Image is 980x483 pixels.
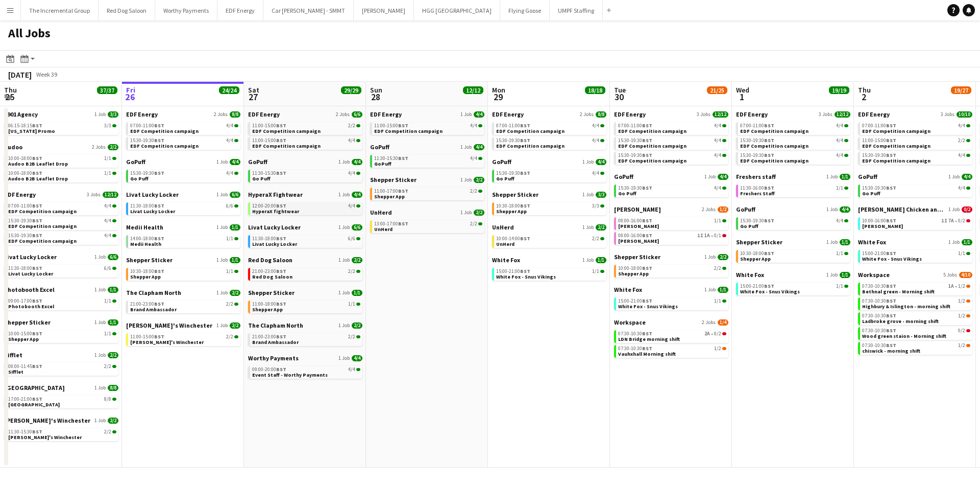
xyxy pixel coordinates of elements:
[155,1,217,20] button: Worthy Payments
[370,176,484,209] div: Shepper Sticker1 Job2/211:00-17:00BST2/2Shepper App
[460,210,472,216] span: 1 Job
[618,137,726,149] a: 15:30-19:30BST4/4EDF Competition campaign
[370,209,484,216] a: UnHerd1 Job2/2
[614,173,728,205] div: GoPuff1 Job4/415:30-19:30BST4/4Go Puff
[230,192,240,198] span: 6/6
[740,153,774,158] span: 15:30-19:30
[248,158,362,191] div: GoPuff1 Job4/411:30-15:30BST4/4Go Puff
[230,159,240,165] span: 4/4
[87,192,101,198] span: 3 Jobs
[226,171,233,176] span: 4/4
[370,209,484,235] div: UnHerd1 Job2/213:00-17:00BST2/2UnHerd
[276,122,286,129] span: BST
[8,155,116,167] a: 10:00-18:00BST1/1Audoo B2B Leaflet Drop
[398,188,408,194] span: BST
[370,143,484,176] div: GoPuff1 Job4/411:30-15:30BST4/4GoPuff
[32,155,42,162] span: BST
[886,122,896,129] span: BST
[862,152,970,164] a: 15:30-19:30BST4/4EDF Competition campaign
[819,111,832,118] span: 3 Jobs
[276,170,286,176] span: BST
[492,191,606,223] div: Shepper Sticker1 Job3/310:30-18:00BST3/3Shepper App
[764,185,774,191] span: BST
[354,1,414,20] button: [PERSON_NAME]
[962,206,972,213] span: 0/2
[348,171,355,176] span: 4/4
[130,128,199,134] span: EDF Competition campaign
[126,110,240,118] a: EDF Energy2 Jobs8/8
[862,138,896,143] span: 11:00-15:00
[248,191,303,198] span: HyperaX Fightwear
[230,111,240,118] span: 8/8
[374,155,482,167] a: 11:30-15:30BST4/4GoPuff
[740,122,848,134] a: 07:00-11:00BST4/4EDF Competition campaign
[414,1,500,20] button: HGG [GEOGRAPHIC_DATA]
[214,111,228,118] span: 2 Jobs
[130,138,164,143] span: 15:30-19:30
[336,111,350,118] span: 2 Jobs
[470,189,477,194] span: 2/2
[374,128,443,134] span: EDF Competition campaign
[130,170,238,181] a: 15:30-19:30BST4/4Go Puff
[962,174,972,180] span: 4/4
[948,206,960,213] span: 1 Job
[370,110,484,118] a: EDF Energy1 Job4/4
[740,185,848,196] a: 11:30-16:00BST1/1Freshers Staff
[126,191,179,198] span: Livat Lucky Locker
[374,189,408,194] span: 11:00-17:00
[736,205,850,213] a: GoPuff1 Job4/4
[580,111,594,118] span: 2 Jobs
[520,137,530,144] span: BST
[740,143,808,149] span: EDF Competition campaign
[614,205,728,213] a: [PERSON_NAME]2 Jobs1/2
[740,123,774,128] span: 07:00-11:00
[348,138,355,143] span: 4/4
[618,122,726,134] a: 07:00-11:00BST4/4EDF Competition campaign
[370,110,402,118] span: EDF Energy
[496,123,530,128] span: 07:00-11:00
[130,122,238,134] a: 07:00-11:00BST4/4EDF Competition campaign
[154,137,164,144] span: BST
[764,217,774,224] span: BST
[614,110,728,173] div: EDF Energy3 Jobs12/1207:00-11:00BST4/4EDF Competition campaign15:30-19:30BST4/4EDF Competition ca...
[252,171,286,176] span: 11:30-15:30
[948,174,960,180] span: 1 Job
[126,110,158,118] span: EDF Energy
[4,191,118,198] a: EDF Energy3 Jobs12/12
[252,128,321,134] span: EDF Competition campaign
[4,191,118,253] div: EDF Energy3 Jobs12/1207:00-11:00BST4/4EDF Competition campaign15:30-19:30BST4/4EDF Competition ca...
[374,122,482,134] a: 11:00-15:00BST4/4EDF Competition campaign
[858,110,972,173] div: EDF Energy3 Jobs10/1007:00-11:00BST4/4EDF Competition campaign11:00-15:00BST2/2EDF Competition ca...
[714,186,721,191] span: 4/4
[840,174,850,180] span: 1/1
[718,174,728,180] span: 4/4
[374,193,405,200] span: Shepper App
[398,155,408,162] span: BST
[370,176,416,183] span: Shepper Sticker
[592,138,599,143] span: 4/4
[130,208,175,215] span: Livat Lucky Locker
[596,159,606,165] span: 4/4
[858,110,890,118] span: EDF Energy
[248,110,362,158] div: EDF Energy2 Jobs6/611:00-15:00BST2/2EDF Competition campaign11:00-15:00BST4/4EDF Competition camp...
[858,173,877,180] span: GoPuff
[8,218,42,223] span: 15:30-19:30
[618,123,652,128] span: 07:00-11:00
[348,203,355,209] span: 4/4
[614,205,728,253] div: [PERSON_NAME]2 Jobs1/208:00-16:00BST1/1[PERSON_NAME]08:00-16:00BST1I1A•0/1[PERSON_NAME]
[492,110,524,118] span: EDF Energy
[348,123,355,128] span: 2/2
[8,202,116,214] a: 07:00-11:00BST4/4EDF Competition campaign
[338,159,350,165] span: 1 Job
[496,137,604,149] a: 15:30-19:30BST4/4EDF Competition campaign
[248,158,267,166] span: GoPuff
[736,205,850,238] div: GoPuff1 Job4/415:30-19:30BST4/4Go Puff
[276,202,286,209] span: BST
[862,123,896,128] span: 07:00-11:00
[500,1,550,20] button: Flying Goose
[248,191,362,223] div: HyperaX Fightwear1 Job4/412:00-20:00BST4/4HyperaX fightwear
[370,176,484,183] a: Shepper Sticker1 Job2/2
[154,122,164,129] span: BST
[736,110,850,173] div: EDF Energy3 Jobs12/1207:00-11:00BST4/4EDF Competition campaign15:30-19:30BST4/4EDF Competition ca...
[764,122,774,129] span: BST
